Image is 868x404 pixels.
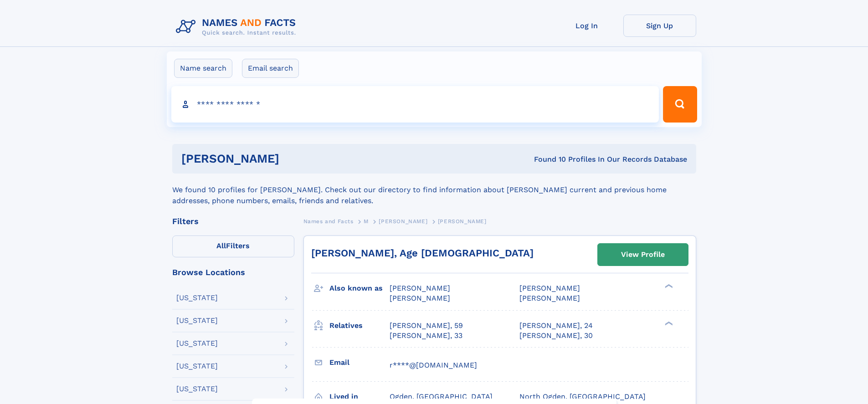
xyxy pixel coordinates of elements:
div: ❯ [663,283,673,289]
span: [PERSON_NAME] [390,294,450,302]
a: [PERSON_NAME], 59 [390,321,463,331]
span: [PERSON_NAME] [438,218,487,225]
a: Names and Facts [303,215,354,227]
div: Browse Locations [172,268,294,276]
label: Email search [242,59,299,78]
span: [PERSON_NAME] [390,284,450,292]
div: We found 10 profiles for [PERSON_NAME]. Check out our directory to find information about [PERSON... [172,174,696,206]
h3: Relatives [329,318,390,333]
a: [PERSON_NAME], Age [DEMOGRAPHIC_DATA] [311,247,534,259]
input: search input [171,86,659,123]
div: [US_STATE] [176,363,218,370]
div: [US_STATE] [176,294,218,302]
div: [US_STATE] [176,340,218,347]
span: North Ogden, [GEOGRAPHIC_DATA] [519,392,646,401]
a: [PERSON_NAME] [379,215,427,227]
h3: Email [329,355,390,370]
a: [PERSON_NAME], 30 [519,331,593,341]
div: View Profile [621,244,665,265]
button: Search Button [663,86,697,123]
a: View Profile [598,244,688,266]
a: [PERSON_NAME], 33 [390,331,462,341]
span: All [216,241,226,250]
div: Filters [172,217,294,225]
a: [PERSON_NAME], 24 [519,321,593,331]
span: [PERSON_NAME] [519,284,580,292]
h3: Also known as [329,281,390,296]
div: [US_STATE] [176,385,218,393]
a: M [364,215,369,227]
a: Log In [550,15,623,37]
a: Sign Up [623,15,696,37]
label: Name search [174,59,232,78]
span: [PERSON_NAME] [379,218,427,225]
img: Logo Names and Facts [172,15,303,39]
h1: [PERSON_NAME] [181,153,407,164]
div: Found 10 Profiles In Our Records Database [406,154,687,164]
span: [PERSON_NAME] [519,294,580,302]
div: [US_STATE] [176,317,218,324]
div: ❯ [663,320,673,326]
span: Ogden, [GEOGRAPHIC_DATA] [390,392,493,401]
span: M [364,218,369,225]
label: Filters [172,235,294,257]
